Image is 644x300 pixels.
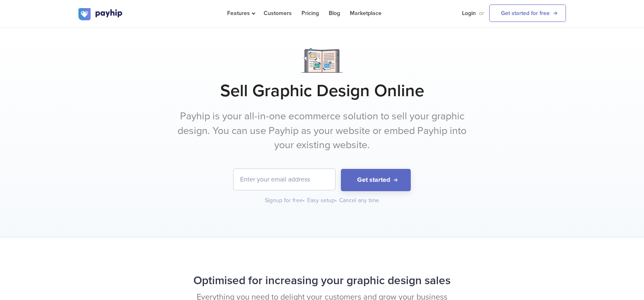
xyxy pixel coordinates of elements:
span: • [335,197,337,204]
img: logo.svg [78,8,123,20]
span: Features [227,10,254,17]
button: Get started [341,169,411,191]
p: Payhip is your all-in-one ecommerce solution to sell your graphic design. You can use Payhip as y... [170,109,475,153]
input: Enter your email address [234,169,335,190]
h2: Optimised for increasing your graphic design sales [78,270,566,291]
img: Notebook.png [301,48,343,73]
div: Cancel any time [339,196,379,205]
h1: Sell Graphic Design Online [78,81,566,101]
span: • [303,197,305,204]
div: Easy setup [307,196,338,205]
a: Get started for free [489,4,566,22]
div: Signup for free [265,196,306,205]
